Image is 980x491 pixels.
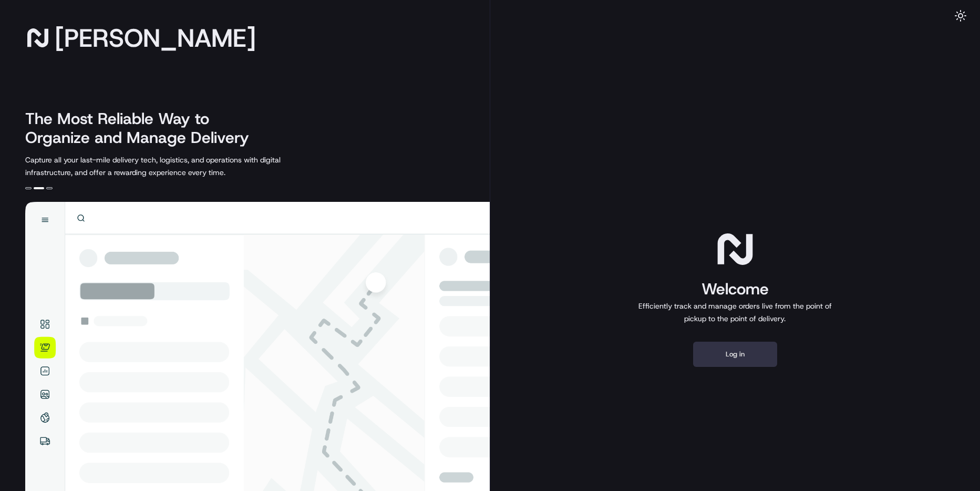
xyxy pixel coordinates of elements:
button: Log in [693,342,777,367]
span: [PERSON_NAME] [55,27,256,48]
p: Capture all your last-mile delivery tech, logistics, and operations with digital infrastructure, ... [25,154,328,179]
h2: The Most Reliable Way to Organize and Manage Delivery [25,109,261,147]
h1: Welcome [634,279,836,300]
p: Efficiently track and manage orders live from the point of pickup to the point of delivery. [634,300,836,325]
